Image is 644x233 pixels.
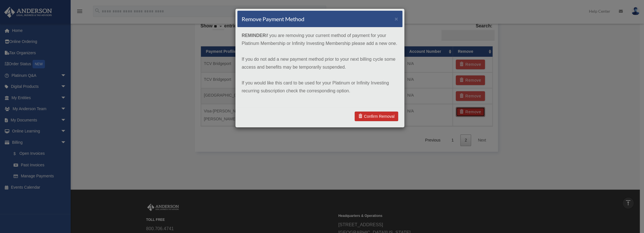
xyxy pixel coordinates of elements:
p: If you do not add a new payment method prior to your next billing cycle some access and benefits ... [242,55,398,71]
a: Confirm Removal [355,112,398,121]
h4: Remove Payment Method [242,15,304,23]
strong: REMINDER [242,33,266,38]
div: if you are removing your current method of payment for your Platinum Membership or Infinity Inves... [237,27,402,107]
button: × [394,16,398,22]
p: If you would like this card to be used for your Platinum or Infinity Investing recurring subscrip... [242,79,398,95]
